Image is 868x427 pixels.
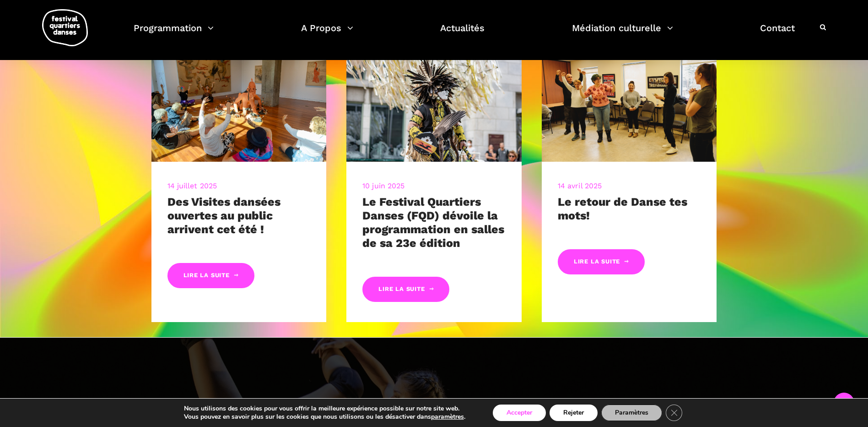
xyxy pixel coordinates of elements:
[431,413,464,421] button: paramètres
[362,277,449,302] a: Lire la suite
[134,20,214,47] a: Programmation
[346,45,522,162] img: R Barbara Diabo 11 crédit Romain Lorraine (30)
[42,9,88,46] img: logo-fqd-med
[666,405,682,421] button: Close GDPR Cookie Banner
[301,20,353,47] a: A Propos
[542,45,717,162] img: CARI, 8 mars 2023-209
[440,20,485,47] a: Actualités
[558,181,602,190] a: 14 avril 2025
[184,413,465,421] p: Vous pouvez en savoir plus sur les cookies que nous utilisons ou les désactiver dans .
[167,263,254,288] a: Lire la suite
[184,405,465,413] p: Nous utilisons des cookies pour vous offrir la meilleure expérience possible sur notre site web.
[167,195,280,236] a: Des Visites dansées ouvertes au public arrivent cet été !
[550,405,598,421] button: Rejeter
[493,405,546,421] button: Accepter
[151,45,327,162] img: 20240905-9595
[601,405,662,421] button: Paramètres
[760,20,795,47] a: Contact
[572,20,673,47] a: Médiation culturelle
[558,249,645,274] a: Lire la suite
[362,181,404,190] a: 10 juin 2025
[558,195,687,222] a: Le retour de Danse tes mots!
[167,181,217,190] a: 14 juillet 2025
[362,195,504,250] a: Le Festival Quartiers Danses (FQD) dévoile la programmation en salles de sa 23e édition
